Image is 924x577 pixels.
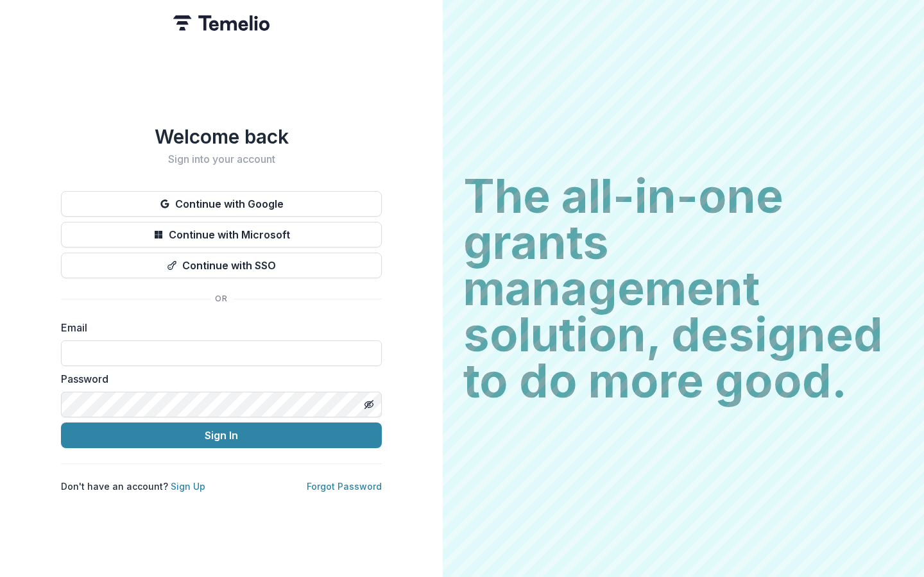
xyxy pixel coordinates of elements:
[61,222,382,247] button: Continue with Microsoft
[61,191,382,217] button: Continue with Google
[61,320,374,335] label: Email
[307,481,382,492] a: Forgot Password
[61,480,205,493] p: Don't have an account?
[61,371,374,387] label: Password
[61,253,382,278] button: Continue with SSO
[61,125,382,148] h1: Welcome back
[61,422,382,448] button: Sign In
[171,481,205,492] a: Sign Up
[359,394,379,415] button: Toggle password visibility
[61,153,382,165] h2: Sign into your account
[173,15,269,31] img: Temelio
